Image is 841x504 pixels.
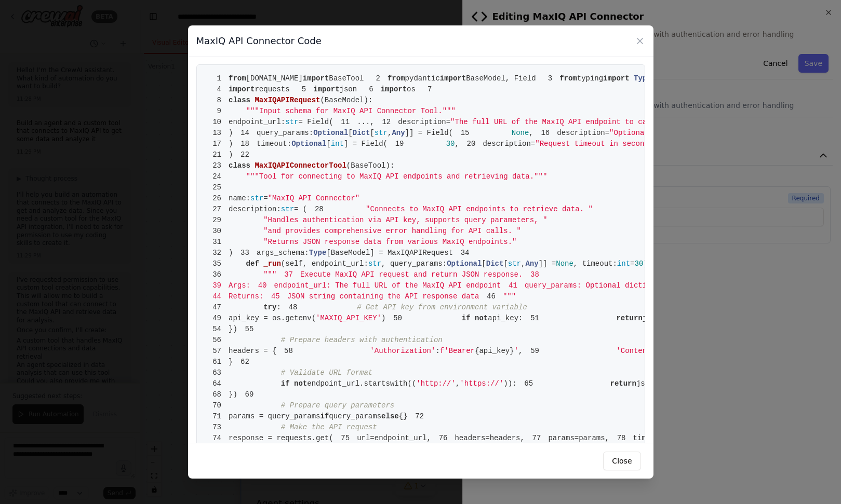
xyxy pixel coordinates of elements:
[229,412,320,420] span: params = query_params
[205,411,229,422] span: 71
[351,161,385,170] span: BaseTool
[535,140,718,148] span: "Request timeout in seconds (default: 30)"
[610,379,636,388] span: return
[392,129,405,137] span: Any
[557,129,609,137] span: description=
[205,182,229,193] span: 25
[368,260,381,268] span: str
[503,379,516,388] span: )):
[577,74,603,83] span: typing
[523,269,546,280] span: 38
[294,379,307,388] span: not
[353,129,370,137] span: Dict
[205,357,229,367] span: 61
[309,249,327,257] span: Type
[385,161,394,170] span: ):
[233,139,257,149] span: 18
[333,433,357,444] span: 75
[229,314,316,322] span: api_key = os.getenv(
[416,379,456,388] span: 'http://'
[388,139,411,149] span: 19
[205,422,229,433] span: 73
[460,379,503,388] span: 'https://'
[525,433,549,444] span: 77
[205,389,229,400] span: 68
[263,270,276,279] span: """
[357,303,527,311] span: # Get API key from environment variable
[533,128,557,139] span: 16
[307,204,331,215] span: 28
[525,260,538,268] span: Any
[316,314,381,322] span: 'MAXIQ_API_KEY'
[205,204,229,215] span: 27
[431,434,525,442] span: headers=headers,
[298,118,333,126] span: = Field(
[281,260,285,268] span: (
[291,140,326,148] span: Optional
[257,140,291,148] span: timeout:
[486,260,504,268] span: Dict
[276,303,281,311] span: :
[257,129,313,137] span: query_params:
[375,117,398,128] span: 12
[475,347,514,355] span: {api_key}
[456,379,460,388] span: ,
[263,216,547,224] span: "Handles authentication via API key, supports query parameters, "
[246,107,456,115] span: """Input schema for MaxIQ API Connector Tool."""
[205,390,237,399] span: })
[340,85,357,93] span: json
[381,314,385,322] span: )
[303,74,329,83] span: import
[512,129,529,137] span: None
[205,433,229,444] span: 74
[281,205,294,213] span: str
[488,314,523,322] span: api_key:
[440,74,466,83] span: import
[237,324,261,335] span: 55
[518,347,523,355] span: ,
[205,325,237,333] span: })
[196,34,322,48] h3: MaxIQ API Connector Code
[407,85,416,93] span: os
[229,194,250,202] span: name:
[344,140,388,148] span: ] = Field(
[482,260,486,268] span: [
[281,379,290,388] span: if
[205,117,229,128] span: 10
[435,347,439,355] span: :
[331,140,344,148] span: int
[501,281,756,290] span: query_params: Optional dictionary of query parameters
[294,205,307,213] span: = (
[388,74,405,83] span: from
[405,129,453,137] span: ]] = Field(
[440,347,475,355] span: f'Bearer
[276,346,300,357] span: 58
[503,292,516,301] span: """
[523,346,546,357] span: 59
[281,336,443,344] span: # Prepare headers with authentication
[348,129,352,137] span: [
[514,347,518,355] span: '
[205,151,233,159] span: )
[205,269,229,280] span: 36
[205,281,251,290] span: Args:
[333,118,375,126] span: ...,
[281,423,377,431] span: # Make the API request
[205,129,233,137] span: )
[525,434,609,442] span: params=params,
[630,260,634,268] span: =
[634,260,643,268] span: 30
[556,260,573,268] span: None
[290,84,314,95] span: 5
[357,84,381,95] span: 6
[573,260,617,268] span: , timeout:
[281,369,372,377] span: # Validate URL format
[329,412,381,420] span: query_params
[205,149,229,160] span: 21
[370,347,435,355] span: 'Authorization'
[508,260,521,268] span: str
[229,205,281,213] span: description:
[313,129,348,137] span: Optional
[609,433,633,444] span: 78
[205,106,229,117] span: 9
